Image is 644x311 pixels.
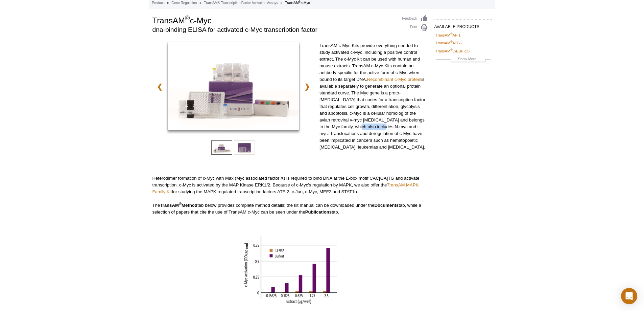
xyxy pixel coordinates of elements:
[152,175,428,195] p: Heterodimer formation of c-Myc with Max (Myc associated factor X) is required to bind DNA at the ...
[436,48,470,54] a: TransAM®C/EBP α/β
[434,19,492,31] h2: AVAILABLE PRODUCTS
[152,202,428,216] p: The tab below provides complete method details; the kit manual can be downloaded under the tab, w...
[450,48,453,51] sup: ®
[199,1,201,5] li: »
[167,1,169,5] li: »
[300,79,314,94] a: ❯
[450,40,453,44] sup: ®
[621,288,637,304] div: Open Intercom Messenger
[281,1,283,5] li: »
[168,42,299,132] a: TransAM c-Myc Kit
[367,77,422,82] a: Recombinant c-Myc protein
[450,32,453,36] sup: ®
[179,202,182,206] sup: ®
[319,42,428,151] p: TransAM c-Myc Kits provide everything needed to study activated c-Myc, including a positive contr...
[285,1,310,5] li: TransAM c-Myc
[185,14,190,22] sup: ®
[436,56,491,64] a: Show More
[243,236,337,304] img: Measurement of c-Myc activity
[402,24,428,31] a: Print
[152,15,396,25] h1: TransAM c-Myc
[402,15,428,22] a: Feedback
[436,32,461,38] a: TransAM®AP-1
[152,79,167,94] a: ❮
[436,40,462,46] a: TransAM®ATF-2
[168,42,299,130] img: TransAM c-Myc Kit
[152,182,419,194] a: TransAM MAPK Family Kit
[160,203,197,208] strong: TransAM Method
[152,27,396,33] h2: dna-binding ELISA for activated c-Myc transcription factor
[374,203,399,208] strong: Documents
[305,209,332,215] strong: Publications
